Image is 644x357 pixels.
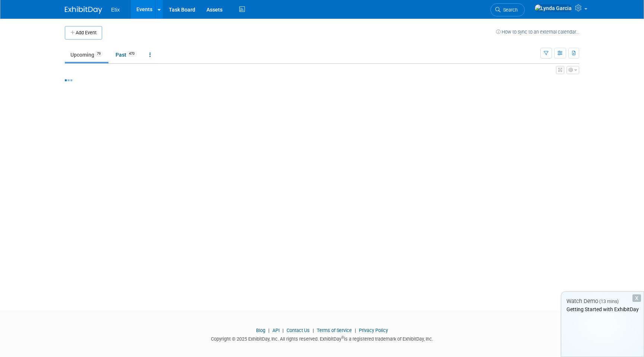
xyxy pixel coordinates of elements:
a: How to sync to an external calendar... [496,29,579,35]
span: (13 mins) [599,299,619,304]
img: Lynda Garcia [534,4,572,12]
a: Blog [256,328,265,333]
a: Upcoming79 [65,48,108,62]
span: 79 [95,51,103,57]
span: Etix [111,7,120,13]
span: | [266,328,271,333]
img: loading... [65,79,72,81]
div: Getting Started with ExhibitDay [561,306,644,313]
a: Privacy Policy [359,328,388,333]
span: | [311,328,316,333]
div: Watch Demo [561,297,644,305]
span: | [353,328,358,333]
span: Search [501,7,518,13]
a: Search [490,3,525,16]
sup: ® [341,335,344,339]
a: Contact Us [287,328,310,333]
span: 470 [127,51,137,57]
a: API [272,328,280,333]
a: Past470 [110,48,142,62]
button: Add Event [65,26,102,40]
a: Terms of Service [317,328,352,333]
img: ExhibitDay [65,6,102,14]
span: | [281,328,285,333]
div: Dismiss [632,294,641,302]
